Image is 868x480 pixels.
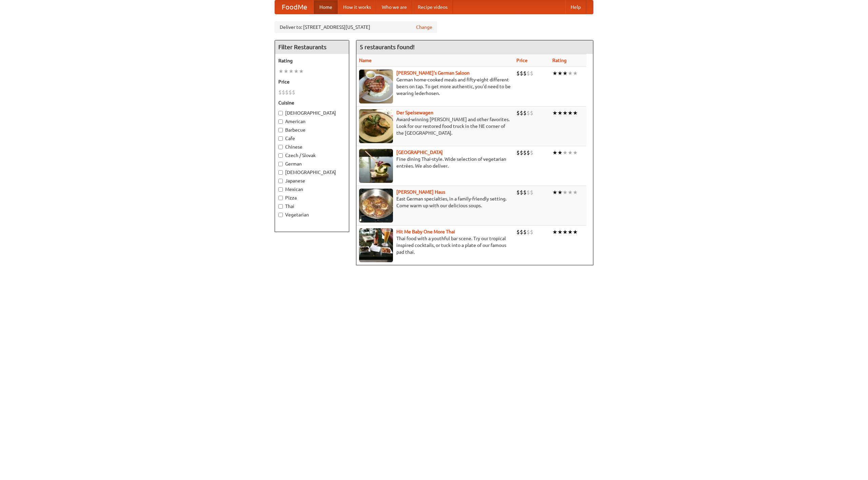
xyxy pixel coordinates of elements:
li: $ [520,149,523,156]
li: $ [285,89,289,96]
li: $ [516,109,520,117]
li: ★ [552,109,557,117]
input: Czech / Slovak [278,153,283,158]
li: $ [527,149,530,156]
input: American [278,119,283,124]
input: German [278,162,283,166]
li: $ [523,109,527,117]
div: Deliver to: [STREET_ADDRESS][US_STATE] [275,21,437,33]
a: Who we are [376,0,412,14]
li: ★ [563,149,568,156]
li: $ [282,89,285,96]
label: Cafe [278,135,346,142]
li: $ [523,189,527,196]
li: ★ [563,189,568,196]
a: Change [416,24,432,31]
li: ★ [557,189,563,196]
a: Help [565,0,586,14]
li: $ [520,189,523,196]
li: ★ [563,109,568,117]
label: Thai [278,203,346,210]
li: $ [530,189,533,196]
a: FoodMe [275,0,314,14]
li: ★ [563,228,568,236]
b: Der Speisewagen [396,110,433,115]
label: Pizza [278,194,346,201]
li: ★ [563,70,568,77]
a: [PERSON_NAME]'s German Saloon [396,70,470,76]
a: Name [359,58,372,63]
a: Recipe videos [412,0,453,14]
input: Cafe [278,136,283,141]
li: ★ [552,189,557,196]
li: ★ [568,189,573,196]
label: American [278,118,346,125]
li: $ [520,228,523,236]
li: ★ [552,149,557,156]
li: $ [530,149,533,156]
li: $ [530,109,533,117]
li: $ [292,89,295,96]
input: Thai [278,204,283,209]
li: ★ [573,189,578,196]
li: $ [516,228,520,236]
li: ★ [568,228,573,236]
li: $ [516,149,520,156]
li: ★ [557,70,563,77]
li: ★ [552,228,557,236]
label: Czech / Slovak [278,152,346,159]
li: $ [527,70,530,77]
li: ★ [289,68,294,75]
li: ★ [299,68,304,75]
li: ★ [552,70,557,77]
a: Hit Me Baby One More Thai [396,229,455,234]
label: Mexican [278,186,346,193]
label: Japanese [278,177,346,184]
h5: Rating [278,57,346,64]
p: East German specialties, in a family-friendly setting. Come warm up with our delicious soups. [359,195,511,209]
p: Fine dining Thai-style. Wide selection of vegetarian entrées. We also deliver. [359,156,511,169]
li: ★ [557,109,563,117]
a: Price [516,58,528,63]
li: ★ [294,68,299,75]
input: [DEMOGRAPHIC_DATA] [278,170,283,175]
a: Rating [552,58,567,63]
li: ★ [573,149,578,156]
a: Home [314,0,338,14]
p: Award-winning [PERSON_NAME] and other favorites. Look for our restored food truck in the NE corne... [359,116,511,136]
li: $ [530,70,533,77]
h4: Filter Restaurants [275,40,349,54]
li: $ [516,189,520,196]
li: ★ [557,228,563,236]
ng-pluralize: 5 restaurants found! [360,44,415,50]
li: ★ [568,70,573,77]
li: ★ [573,70,578,77]
label: German [278,160,346,167]
label: Chinese [278,143,346,150]
label: Vegetarian [278,211,346,218]
li: ★ [283,68,289,75]
li: ★ [568,149,573,156]
input: Vegetarian [278,213,283,217]
li: $ [530,228,533,236]
li: ★ [278,68,283,75]
img: satay.jpg [359,149,393,183]
b: [PERSON_NAME] Haus [396,189,445,195]
label: [DEMOGRAPHIC_DATA] [278,169,346,176]
input: [DEMOGRAPHIC_DATA] [278,111,283,115]
input: Pizza [278,196,283,200]
input: Mexican [278,187,283,192]
p: German home-cooked meals and fifty-eight different beers on tap. To get more authentic, you'd nee... [359,76,511,97]
li: $ [523,228,527,236]
li: ★ [573,228,578,236]
li: $ [523,70,527,77]
img: babythai.jpg [359,228,393,262]
li: $ [520,109,523,117]
li: $ [523,149,527,156]
a: [GEOGRAPHIC_DATA] [396,150,443,155]
input: Barbecue [278,128,283,132]
li: $ [520,70,523,77]
input: Japanese [278,179,283,183]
